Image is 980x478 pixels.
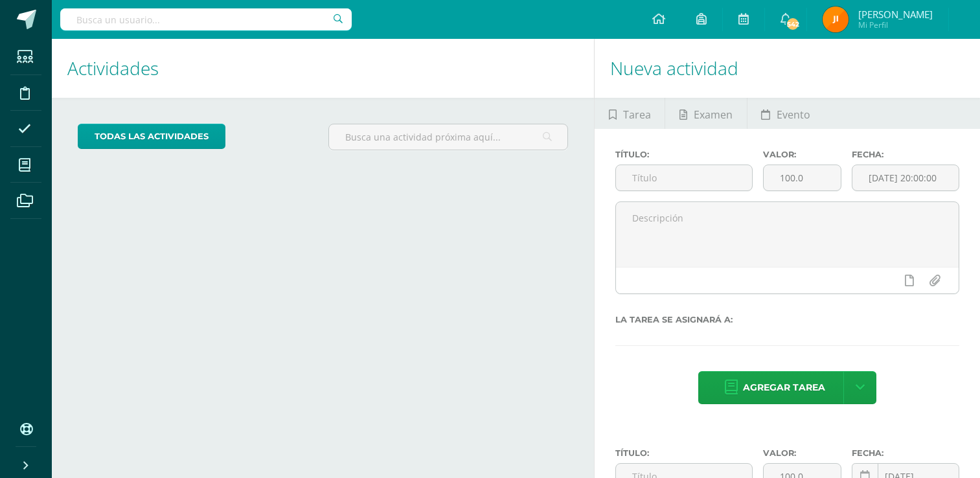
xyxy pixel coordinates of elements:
img: 7559f34df34da43a3088158a8609e586.png [823,6,849,32]
h1: Nueva actividad [610,39,964,98]
input: Título [616,165,752,190]
span: [PERSON_NAME] [858,8,933,21]
a: Examen [665,98,746,129]
h1: Actividades [67,39,578,98]
span: Examen [694,99,733,130]
label: Título: [615,150,753,159]
label: La tarea se asignará a: [615,315,959,324]
a: Tarea [595,98,665,129]
input: Busca una actividad próxima aquí... [329,124,568,150]
span: 542 [786,17,800,31]
input: Busca un usuario... [60,8,352,30]
label: Fecha: [852,448,959,458]
label: Título: [615,448,753,458]
span: Mi Perfil [858,19,933,30]
label: Valor: [763,150,841,159]
span: Tarea [623,99,651,130]
a: Evento [747,98,825,129]
input: Puntos máximos [764,165,841,190]
span: Evento [777,99,810,130]
label: Valor: [763,448,841,458]
a: todas las Actividades [78,124,225,149]
span: Agregar tarea [743,372,825,404]
input: Fecha de entrega [852,165,959,190]
label: Fecha: [852,150,959,159]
